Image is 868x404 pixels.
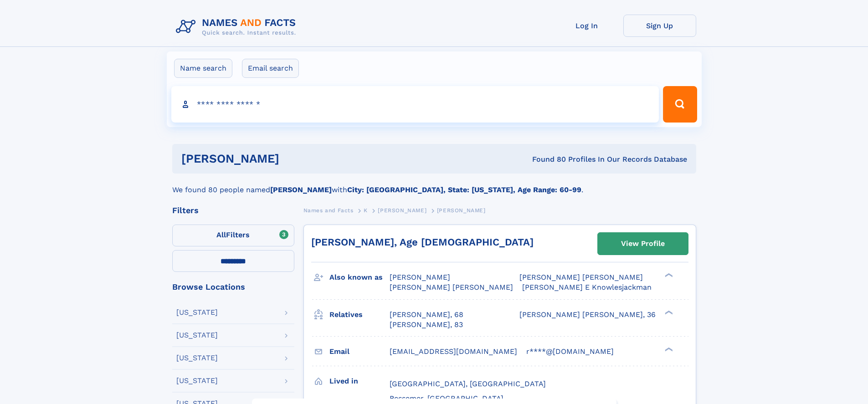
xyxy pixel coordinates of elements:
[663,272,673,278] div: ❯
[522,283,652,291] span: [PERSON_NAME] E Knowlesjackman
[623,15,696,37] a: Sign Up
[390,283,513,291] span: [PERSON_NAME] [PERSON_NAME]
[390,379,546,388] span: [GEOGRAPHIC_DATA], [GEOGRAPHIC_DATA]
[176,377,218,384] div: [US_STATE]
[378,207,426,214] span: [PERSON_NAME]
[390,310,463,320] a: [PERSON_NAME], 68
[172,283,294,291] div: Browse Locations
[172,15,303,39] img: Logo Names and Facts
[621,233,665,254] div: View Profile
[270,185,332,194] b: [PERSON_NAME]
[311,236,534,248] a: [PERSON_NAME], Age [DEMOGRAPHIC_DATA]
[329,344,390,359] h3: Email
[663,309,673,315] div: ❯
[519,273,643,281] span: [PERSON_NAME] [PERSON_NAME]
[663,346,673,352] div: ❯
[406,154,687,164] div: Found 80 Profiles In Our Records Database
[216,230,226,239] span: All
[390,394,503,403] span: Bessemer, [GEOGRAPHIC_DATA]
[176,309,218,316] div: [US_STATE]
[303,205,354,216] a: Names and Facts
[663,86,697,123] button: Search Button
[171,86,659,123] input: search input
[519,310,656,320] a: [PERSON_NAME] [PERSON_NAME], 36
[329,373,390,389] h3: Lived in
[364,205,368,216] a: K
[329,270,390,285] h3: Also known as
[390,347,517,356] span: [EMAIL_ADDRESS][DOMAIN_NAME]
[329,307,390,322] h3: Relatives
[364,207,368,214] span: K
[172,225,294,246] label: Filters
[172,174,696,195] div: We found 80 people named with .
[176,332,218,339] div: [US_STATE]
[181,153,406,164] h1: [PERSON_NAME]
[172,206,294,215] div: Filters
[242,59,299,78] label: Email search
[176,354,218,362] div: [US_STATE]
[347,185,581,194] b: City: [GEOGRAPHIC_DATA], State: [US_STATE], Age Range: 60-99
[550,15,623,37] a: Log In
[390,273,450,281] span: [PERSON_NAME]
[174,59,232,78] label: Name search
[378,205,426,216] a: [PERSON_NAME]
[390,320,463,330] a: [PERSON_NAME], 83
[598,233,688,255] a: View Profile
[437,207,486,214] span: [PERSON_NAME]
